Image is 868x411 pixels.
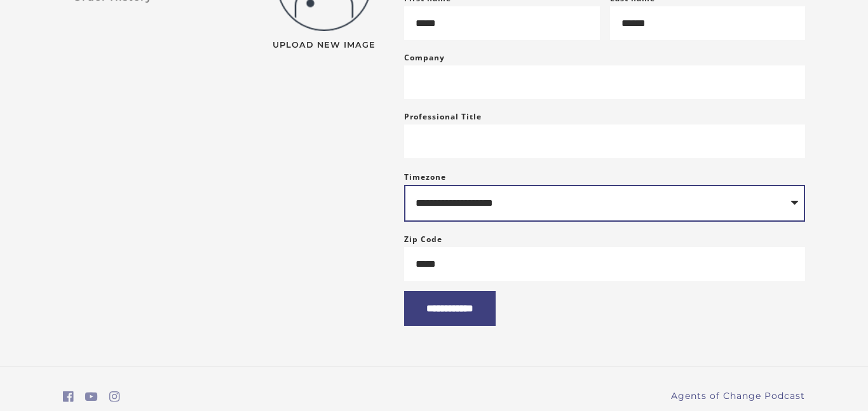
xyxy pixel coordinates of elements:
[671,389,805,403] a: Agents of Change Podcast
[404,232,442,247] label: Zip Code
[85,391,98,403] i: https://www.youtube.com/c/AgentsofChangeTestPrepbyMeaganMitchell (Open in a new window)
[63,387,74,406] a: https://www.facebook.com/groups/aswbtestprep (Open in a new window)
[63,391,74,403] i: https://www.facebook.com/groups/aswbtestprep (Open in a new window)
[264,41,384,50] span: Upload New Image
[109,387,120,406] a: https://www.instagram.com/agentsofchangeprep/ (Open in a new window)
[404,50,445,65] label: Company
[85,387,98,406] a: https://www.youtube.com/c/AgentsofChangeTestPrepbyMeaganMitchell (Open in a new window)
[404,109,482,125] label: Professional Title
[109,391,120,403] i: https://www.instagram.com/agentsofchangeprep/ (Open in a new window)
[404,172,446,182] label: Timezone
